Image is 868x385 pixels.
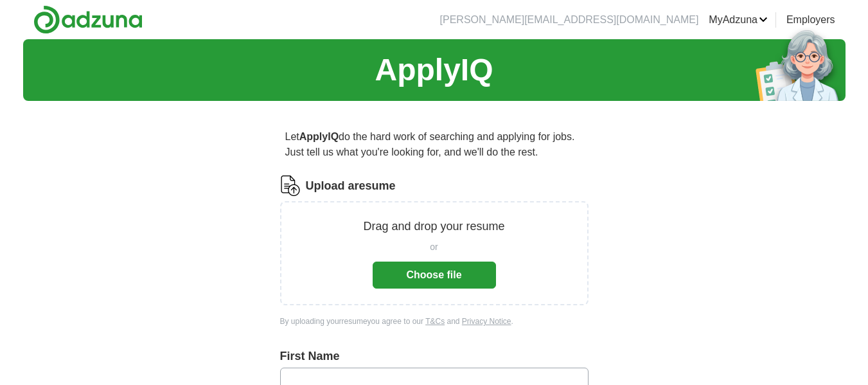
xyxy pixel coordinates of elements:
[786,12,835,28] a: Employers
[280,348,589,365] label: First Name
[425,317,445,326] a: T&Cs
[363,218,504,235] p: Drag and drop your resume
[280,316,589,327] div: By uploading your resume you agree to our and .
[373,262,496,289] button: Choose file
[440,12,699,28] li: [PERSON_NAME][EMAIL_ADDRESS][DOMAIN_NAME]
[280,175,301,196] img: CV Icon
[709,12,768,28] a: MyAdzuna
[33,5,143,34] img: Adzuna logo
[280,124,589,165] p: Let do the hard work of searching and applying for jobs. Just tell us what you're looking for, an...
[375,47,493,93] h1: ApplyIQ
[462,317,511,326] a: Privacy Notice
[430,240,438,254] span: or
[306,177,396,195] label: Upload a resume
[299,131,339,142] strong: ApplyIQ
